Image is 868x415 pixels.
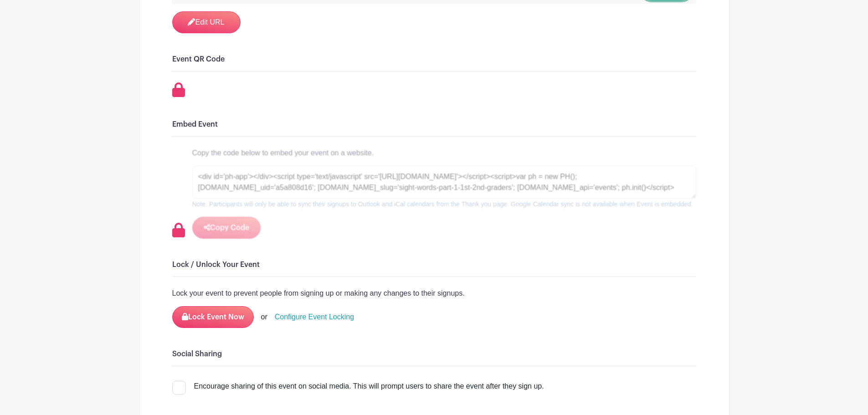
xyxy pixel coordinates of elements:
button: Lock Event Now [172,306,254,328]
a: Configure Event Locking [275,312,354,323]
h6: Social Sharing [172,350,696,359]
h6: Lock / Unlock Your Event [172,261,696,269]
p: Lock your event to prevent people from signing up or making any changes to their signups. [172,288,696,299]
h6: Event QR Code [172,55,696,64]
div: Encourage sharing of this event on social media. This will prompt users to share the event after ... [194,381,544,392]
a: Edit URL [172,11,241,33]
h6: Embed Event [172,120,696,129]
div: or [261,312,267,323]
